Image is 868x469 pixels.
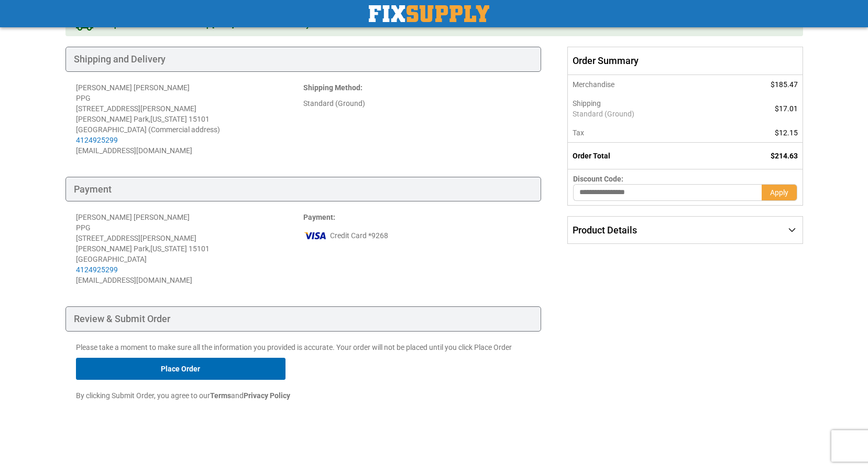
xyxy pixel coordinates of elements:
th: Merchandise [568,75,722,94]
span: Product Details [573,225,637,236]
span: [EMAIL_ADDRESS][DOMAIN_NAME] [76,276,192,284]
button: Apply [762,184,797,201]
a: 4124925299 [76,265,118,274]
span: [US_STATE] [150,115,187,123]
a: 4124925299 [76,136,118,144]
span: Payment [303,213,333,221]
div: Review & Submit Order [65,306,542,332]
div: Payment [65,177,542,202]
span: $185.47 [771,80,798,89]
strong: : [303,83,362,92]
address: [PERSON_NAME] [PERSON_NAME] PPG [STREET_ADDRESS][PERSON_NAME] [PERSON_NAME] Park , 15101 [GEOGRAP... [76,82,303,156]
div: Standard (Ground) [303,98,531,109]
p: Please take a moment to make sure all the information you provided is accurate. Your order will n... [76,342,531,353]
a: store logo [369,5,489,22]
p: By clicking Submit Order, you agree to our and [76,390,531,401]
span: Apply [770,188,788,197]
span: $17.01 [775,104,798,113]
strong: Privacy Policy [244,391,290,400]
strong: : [303,213,335,221]
div: [PERSON_NAME] [PERSON_NAME] PPG [STREET_ADDRESS][PERSON_NAME] [PERSON_NAME] Park , 15101 [GEOGRAP... [76,212,303,275]
span: Discount Code: [573,175,623,183]
span: Shipping Method [303,83,360,92]
span: Standard (Ground) [573,109,717,119]
div: Credit Card *9268 [303,228,531,243]
span: Order Summary [567,47,803,75]
button: Place Order [76,358,285,380]
th: Tax [568,123,722,143]
span: Shipping [573,99,601,108]
img: Fix Industrial Supply [369,5,489,22]
span: $12.15 [775,129,798,137]
div: Shipping and Delivery [65,47,542,72]
span: $214.63 [771,152,798,160]
strong: Terms [210,391,231,400]
span: [US_STATE] [150,244,187,253]
strong: Order Total [573,152,610,160]
span: [EMAIL_ADDRESS][DOMAIN_NAME] [76,146,192,155]
img: vi.png [303,228,327,243]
